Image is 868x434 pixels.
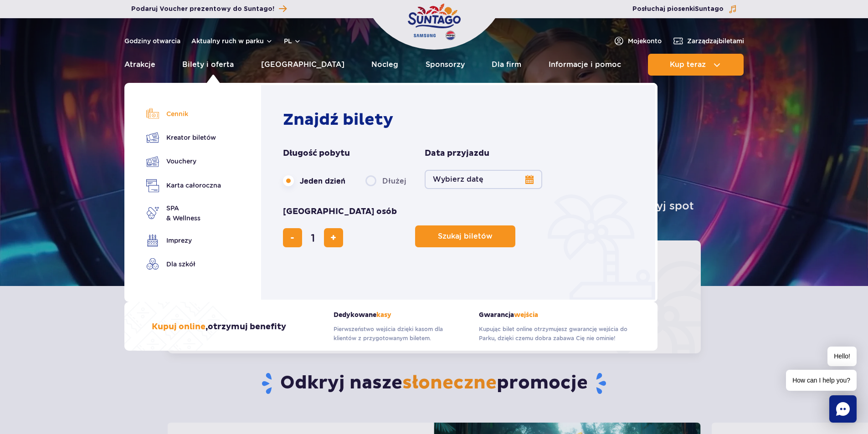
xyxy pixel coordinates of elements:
a: Kreator biletów [146,131,221,144]
button: Wybierz datę [425,170,542,189]
a: Informacje i pomoc [549,54,621,76]
span: kasy [376,311,391,319]
span: Data przyjazdu [425,148,489,159]
span: Kup teraz [670,61,706,69]
h3: , otrzymuj benefity [152,322,286,332]
strong: Gwarancja [479,311,630,319]
button: Aktualny ruch w parku [191,37,273,45]
span: SPA & Wellness [166,203,200,223]
a: SPA& Wellness [146,203,221,223]
button: dodaj bilet [324,228,343,247]
form: Planowanie wizyty w Park of Poland [283,148,638,247]
a: Zarządzajbiletami [673,36,744,46]
input: liczba biletów [302,227,324,249]
button: pl [284,36,301,46]
span: Kupuj online [152,322,205,332]
a: Vouchery [146,155,221,168]
span: Moje konto [628,36,662,46]
p: Kupując bilet online otrzymujesz gwarancję wejścia do Parku, dzięki czemu dobra zabawa Cię nie om... [479,325,630,343]
a: Karta całoroczna [146,179,221,192]
a: Bilety i oferta [182,54,234,76]
button: Kup teraz [648,54,744,76]
button: Szukaj biletów [415,225,515,247]
div: Chat [829,395,857,423]
a: Sponsorzy [426,54,465,76]
a: Imprezy [146,234,221,247]
a: Godziny otwarcia [124,36,180,46]
a: [GEOGRAPHIC_DATA] [261,54,344,76]
span: Długość pobytu [283,148,350,159]
span: Szukaj biletów [438,232,493,240]
span: How can I help you? [786,370,857,391]
a: Mojekonto [613,36,662,46]
p: Pierwszeństwo wejścia dzięki kasom dla klientów z przygotowanym biletem. [334,325,465,343]
span: wejścia [514,311,538,319]
span: [GEOGRAPHIC_DATA] osób [283,206,397,217]
a: Nocleg [371,54,398,76]
a: Dla szkół [146,258,221,271]
span: Zarządzaj biletami [687,36,744,46]
label: Jeden dzień [283,171,345,190]
button: usuń bilet [283,228,302,247]
strong: Znajdź bilety [283,110,393,130]
strong: Dedykowane [334,311,465,319]
a: Dla firm [492,54,521,76]
a: Atrakcje [124,54,155,76]
label: Dłużej [365,171,406,190]
span: Hello! [827,347,857,366]
a: Cennik [146,107,221,120]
